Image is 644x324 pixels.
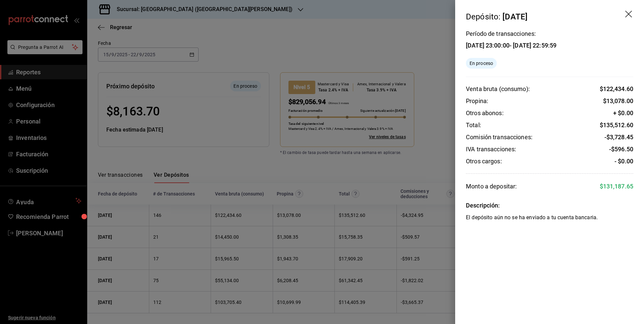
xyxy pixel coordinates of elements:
div: Monto a depositar: [466,182,517,191]
div: [DATE] 23:00:00 - [DATE] 22:59:59 [466,42,556,49]
button: drag [625,11,633,19]
div: Período de transacciones: [466,31,556,37]
span: En proceso [467,60,496,67]
div: Total: [466,121,481,129]
div: Otros abonos: [466,109,503,117]
div: El depósito aún no se ha enviado a tu cuenta bancaria. [466,214,633,222]
div: IVA transacciones: [466,145,516,153]
span: - $ 596.50 [609,146,633,153]
div: Venta bruta (consumo): [466,85,530,93]
div: Otros cargos: [466,157,502,165]
span: $ 135,512.60 [600,121,633,129]
div: + $0.00 [613,109,633,117]
div: Depósito: [466,11,528,23]
span: $ 131,187.65 [600,183,633,190]
div: Propina: [466,97,488,105]
div: Comisión transacciones: [466,133,532,141]
div: - $0.00 [614,157,633,165]
span: - $ 3,728.45 [604,134,633,141]
div: El depósito aún no se ha enviado a tu cuenta bancaria. [466,58,497,69]
span: $ 13,078.00 [603,97,633,104]
div: [DATE] [502,12,528,21]
div: Descripción: [466,201,633,210]
span: $ 122,434.60 [600,85,633,92]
